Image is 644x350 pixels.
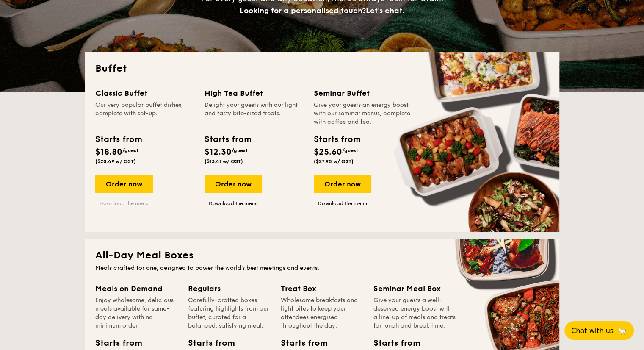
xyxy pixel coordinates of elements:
div: Treat Box [281,283,363,294]
button: Chat with us🦙 [564,321,634,340]
span: $25.60 [314,147,342,157]
span: ($27.90 w/ GST) [314,158,354,164]
span: Looking for a personalised touch? [240,6,366,15]
span: /guest [342,147,358,153]
div: Order now [95,175,153,193]
div: Seminar Buffet [314,87,413,99]
div: Meals crafted for one, designed to power the world's best meetings and events. [95,264,549,272]
span: 🦙 [617,326,627,336]
a: Download the menu [205,200,262,207]
h2: All-Day Meal Boxes [95,249,549,262]
div: Enjoy wholesome, delicious meals available for same-day delivery with no minimum order. [95,296,178,330]
div: Starts from [188,337,226,350]
div: Give your guests a well-deserved energy boost with a line-up of meals and treats for lunch and br... [373,296,456,330]
div: Wholesome breakfasts and light bites to keep your attendees energised throughout the day. [281,296,363,330]
div: Starts from [314,133,360,146]
div: Carefully-crafted boxes featuring highlights from our buffet, curated for a balanced, satisfying ... [188,296,271,330]
div: Starts from [281,337,319,350]
div: Starts from [95,133,141,146]
div: Starts from [95,337,133,350]
span: Chat with us [571,327,614,335]
div: High Tea Buffet [205,87,304,99]
h2: Buffet [95,62,549,75]
div: Classic Buffet [95,87,194,99]
span: ($20.49 w/ GST) [95,158,136,164]
span: /guest [122,147,138,153]
span: Let's chat. [366,6,404,15]
div: Meals on Demand [95,283,178,294]
div: Delight your guests with our light and tasty bite-sized treats. [205,101,304,126]
a: Download the menu [95,200,153,207]
span: $18.80 [95,147,122,157]
span: ($13.41 w/ GST) [205,158,243,164]
div: Starts from [373,337,412,350]
span: /guest [232,147,248,153]
div: Order now [205,175,262,193]
div: Our very popular buffet dishes, complete with set-up. [95,101,194,126]
div: Regulars [188,283,271,294]
div: Give your guests an energy boost with our seminar menus, complete with coffee and tea. [314,101,413,126]
a: Download the menu [314,200,371,207]
div: Seminar Meal Box [373,283,456,294]
div: Starts from [205,133,251,146]
div: Order now [314,175,371,193]
span: $12.30 [205,147,232,157]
